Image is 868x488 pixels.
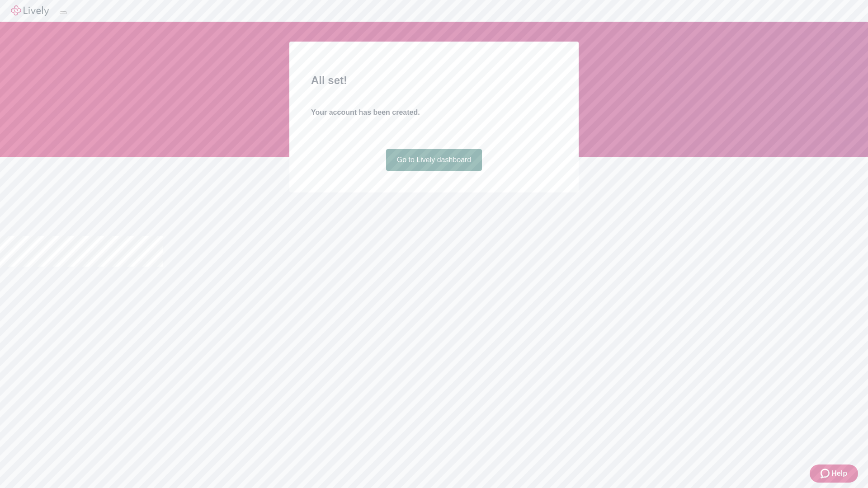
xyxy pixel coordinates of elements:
[60,11,67,14] button: Log out
[311,72,557,89] h2: All set!
[386,149,482,171] a: Go to Lively dashboard
[11,5,49,16] img: Lively
[810,465,858,483] button: Zendesk support iconHelp
[311,107,557,118] h4: Your account has been created.
[831,468,847,479] span: Help
[821,468,831,479] svg: Zendesk support icon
